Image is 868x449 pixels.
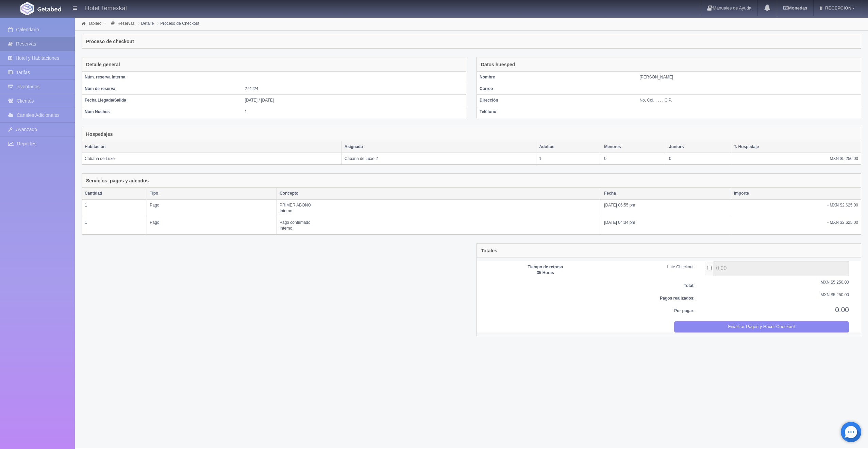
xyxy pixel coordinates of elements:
[477,106,637,118] th: Teléfono
[707,266,712,270] input: ...
[637,95,861,106] td: No, Col. , , , , C.P.
[86,62,120,67] h4: Detalle general
[601,217,731,234] td: [DATE] 04:34 pm
[601,199,731,217] td: [DATE] 06:55 pm
[20,2,34,15] img: Getabed
[731,153,861,164] td: MXN $5,250.00
[700,292,854,298] div: MXN $5,250.00
[607,264,700,270] div: Late Checkout:
[242,106,466,118] td: 1
[528,265,563,275] b: Tiempo de retraso 35 Horas
[637,72,861,83] td: [PERSON_NAME]
[823,5,851,11] span: RECEPCION
[666,141,731,153] th: Juniors
[82,217,147,234] td: 1
[700,305,854,315] div: 0.00
[674,321,849,333] button: Finalizar Pagos y Hacer Checkout
[82,141,341,153] th: Habitación
[82,199,147,217] td: 1
[731,199,861,217] td: - MXN $2,625.00
[88,21,101,26] a: Tablero
[674,308,695,313] b: Por pagar:
[82,188,147,199] th: Cantidad
[242,83,466,95] td: 274224
[601,141,666,153] th: Menores
[536,153,601,164] td: 1
[477,95,637,106] th: Dirección
[82,95,242,106] th: Fecha Llegada/Salida
[731,217,861,234] td: - MXN $2,625.00
[86,132,113,137] h4: Hospedajes
[82,72,242,83] th: Núm. reserva interna
[82,153,341,164] td: Cabaña de Luxe
[242,95,466,106] td: [DATE] / [DATE]
[481,248,497,253] h4: Totales
[341,141,536,153] th: Asignada
[601,188,731,199] th: Fecha
[601,153,666,164] td: 0
[37,6,61,12] img: Getabed
[477,83,637,95] th: Correo
[147,199,277,217] td: Pago
[660,296,695,301] b: Pagos realizados:
[700,280,854,285] div: MXN $5,250.00
[85,3,127,12] h4: Hotel Temexkal
[783,5,807,11] b: Monedas
[277,217,601,234] td: Pago confirmado Interno
[536,141,601,153] th: Adultos
[147,217,277,234] td: Pago
[684,283,695,288] b: Total:
[277,199,601,217] td: PRIMER ABONO Interno
[477,72,637,83] th: Nombre
[277,188,601,199] th: Concepto
[731,141,861,153] th: T. Hospedaje
[136,20,155,26] li: Detalle
[341,153,536,164] td: Cabaña de Luxe 2
[666,153,731,164] td: 0
[86,39,134,44] h4: Proceso de checkout
[117,21,135,26] a: Reservas
[155,20,201,26] li: Proceso de Checkout
[481,62,515,67] h4: Datos huesped
[82,106,242,118] th: Núm Noches
[86,178,149,183] h4: Servicios, pagos y adendos
[82,83,242,95] th: Núm de reserva
[147,188,277,199] th: Tipo
[731,188,861,199] th: Importe
[714,261,849,276] input: ...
